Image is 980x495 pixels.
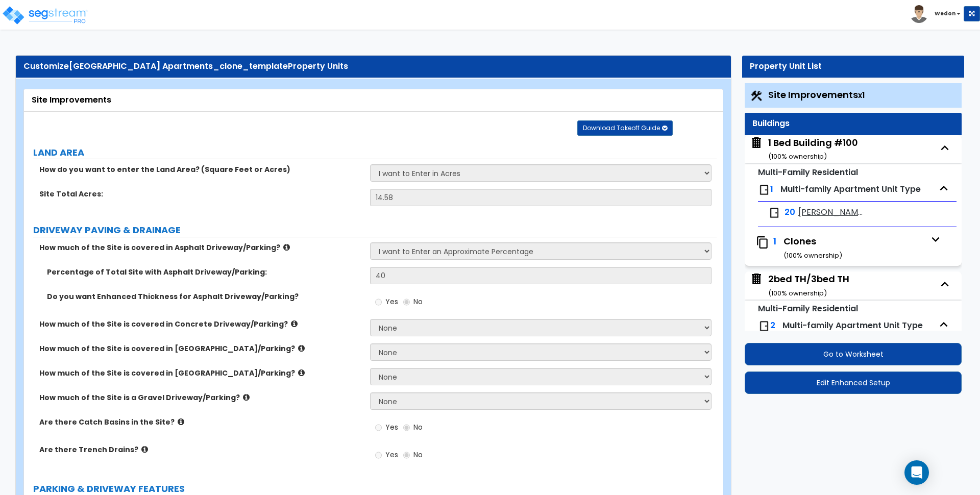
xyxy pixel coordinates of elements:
input: Yes [375,296,382,308]
span: 2bed TH/3bed TH [750,273,849,299]
img: Construction.png [750,89,763,103]
input: No [403,296,410,308]
label: Site Total Acres: [39,189,362,199]
span: 1 [770,183,773,195]
small: ( 100 % ownership) [768,288,827,298]
label: Percentage of Total Site with Asphalt Driveway/Parking: [47,267,362,277]
label: How much of the Site is covered in [GEOGRAPHIC_DATA]/Parking? [39,343,362,354]
img: building.svg [750,136,763,150]
span: No [413,450,423,460]
i: click for more info! [178,418,184,426]
span: [GEOGRAPHIC_DATA] Apartments_clone_template [69,60,288,72]
span: Petit Jean 1x1 [798,207,866,218]
label: Are there Catch Basins in the Site? [39,417,362,427]
img: door.png [758,320,770,332]
img: door.png [758,184,770,196]
label: LAND AREA [33,146,717,159]
button: Edit Enhanced Setup [745,372,962,394]
span: Multi-family Apartment Unit Type [780,183,921,195]
div: Open Intercom Messenger [904,460,929,485]
span: Download Takeoff Guide [583,123,660,132]
input: Yes [375,422,382,433]
div: 1 Bed Building #100 [768,136,858,162]
small: ( 100 % ownership) [768,152,827,161]
span: 1 Bed Building #100 [750,136,858,162]
i: click for more info! [283,243,290,251]
span: 1 [773,235,776,247]
img: logo_pro_r.png [2,5,88,26]
input: Yes [375,450,382,461]
input: No [403,422,410,433]
span: No [413,296,423,307]
span: No [413,422,423,432]
small: Multi-Family Residential [758,303,858,314]
label: How much of the Site is covered in Concrete Driveway/Parking? [39,319,362,329]
small: ( 100 % ownership) [783,251,842,260]
i: click for more info! [243,393,250,401]
span: Yes [385,422,398,432]
label: Are there Trench Drains? [39,444,362,455]
small: x1 [858,90,865,101]
input: No [403,450,410,461]
img: building.svg [750,273,763,286]
i: click for more info! [291,320,298,328]
label: How do you want to enter the Land Area? (Square Feet or Acres) [39,164,362,175]
div: Clones [783,235,926,261]
b: Wedon [935,10,955,17]
div: Property Unit List [750,61,957,72]
small: Multi-Family Residential [758,166,858,178]
label: How much of the Site is covered in [GEOGRAPHIC_DATA]/Parking? [39,368,362,378]
button: Download Takeoff Guide [577,120,673,136]
i: click for more info! [141,445,148,453]
span: Yes [385,450,398,460]
img: avatar.png [910,5,928,23]
img: door.png [768,207,780,219]
span: Site Improvements [768,88,865,101]
label: Do you want Enhanced Thickness for Asphalt Driveway/Parking? [47,291,362,302]
img: clone.svg [756,236,769,249]
label: DRIVEWAY PAVING & DRAINAGE [33,224,717,237]
div: Buildings [752,118,954,130]
span: Multi-family Apartment Unit Type [782,319,923,331]
span: 2 [770,319,775,331]
i: click for more info! [298,369,305,377]
div: Site Improvements [32,94,715,106]
span: Yes [385,296,398,307]
i: click for more info! [298,344,305,352]
button: Go to Worksheet [745,343,962,365]
label: How much of the Site is a Gravel Driveway/Parking? [39,392,362,403]
div: 2bed TH/3bed TH [768,273,849,299]
span: 20 [785,207,795,218]
div: Customize Property Units [23,61,723,72]
label: How much of the Site is covered in Asphalt Driveway/Parking? [39,242,362,253]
